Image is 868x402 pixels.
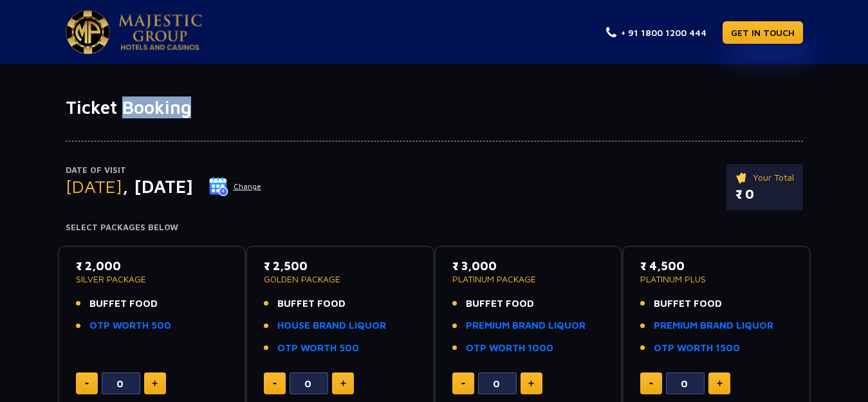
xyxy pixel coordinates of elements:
a: OTP WORTH 500 [89,318,171,333]
img: Majestic Pride [66,10,110,54]
a: OTP WORTH 1000 [466,341,553,356]
p: GOLDEN PACKAGE [264,275,416,284]
h1: Ticket Booking [66,96,803,118]
img: minus [649,383,653,385]
span: BUFFET FOOD [466,297,534,311]
p: ₹ 2,500 [264,257,416,275]
h4: Select Packages Below [66,223,803,233]
img: plus [340,380,346,387]
a: PREMIUM BRAND LIQUOR [466,318,586,333]
p: ₹ 2,000 [76,257,228,275]
p: Your Total [735,170,794,185]
p: ₹ 3,000 [452,257,605,275]
a: PREMIUM BRAND LIQUOR [654,318,773,333]
p: ₹ 0 [735,185,794,204]
p: PLATINUM PACKAGE [452,275,605,284]
p: ₹ 4,500 [640,257,793,275]
a: + 91 1800 1200 444 [606,26,706,39]
img: plus [717,380,723,387]
a: GET IN TOUCH [723,21,803,44]
img: minus [461,383,465,385]
img: minus [273,383,277,385]
span: [DATE] [66,176,122,197]
p: SILVER PACKAGE [76,275,228,284]
img: plus [152,380,158,387]
span: BUFFET FOOD [277,297,346,311]
p: PLATINUM PLUS [640,275,793,284]
p: Date of Visit [66,164,262,177]
span: , [DATE] [122,176,193,197]
span: BUFFET FOOD [89,297,158,311]
img: minus [85,383,89,385]
a: OTP WORTH 500 [277,341,359,356]
img: plus [528,380,534,387]
a: HOUSE BRAND LIQUOR [277,318,386,333]
img: Majestic Pride [118,14,202,50]
img: ticket [735,170,749,185]
button: Change [208,176,262,197]
span: BUFFET FOOD [654,297,722,311]
a: OTP WORTH 1500 [654,341,740,356]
